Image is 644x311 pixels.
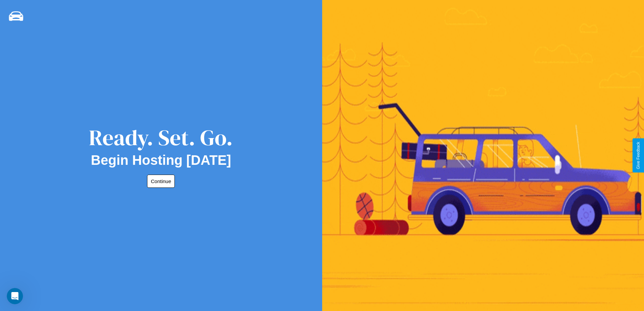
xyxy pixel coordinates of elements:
button: Continue [147,175,175,188]
div: Give Feedback [636,142,641,169]
iframe: Intercom live chat [7,288,23,304]
div: Ready. Set. Go. [89,123,233,153]
h2: Begin Hosting [DATE] [91,153,231,168]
